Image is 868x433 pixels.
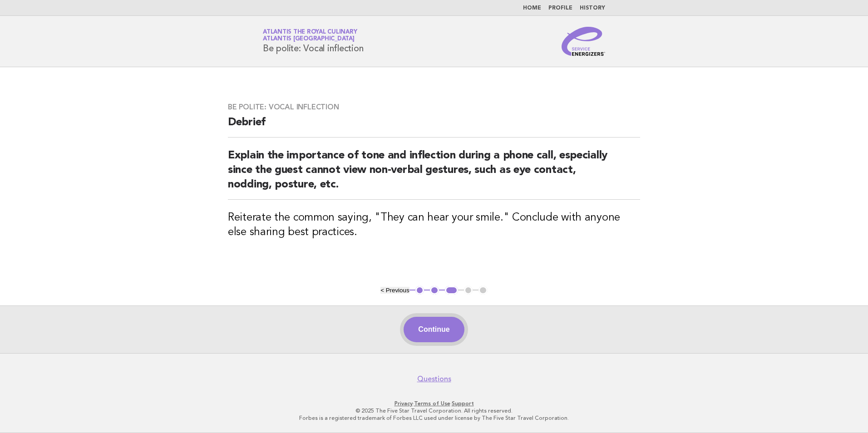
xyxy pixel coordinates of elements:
[228,211,640,240] h3: Reiterate the common saying, "They can hear your smile." Conclude with anyone else sharing best p...
[228,103,640,112] h3: Be polite: Vocal inflection
[395,400,413,407] a: Privacy
[228,115,640,138] h2: Debrief
[445,286,458,295] button: 3
[430,286,439,295] button: 2
[548,5,572,11] a: Profile
[415,286,424,295] button: 1
[156,407,712,414] p: © 2025 The Five Star Travel Corporation. All rights reserved.
[263,36,355,42] span: Atlantis [GEOGRAPHIC_DATA]
[414,400,450,407] a: Terms of Use
[380,287,409,294] button: < Previous
[263,29,357,42] a: Atlantis the Royal CulinaryAtlantis [GEOGRAPHIC_DATA]
[580,5,605,11] a: History
[452,400,474,407] a: Support
[156,400,712,407] p: · ·
[404,317,464,342] button: Continue
[263,30,363,53] h1: Be polite: Vocal inflection
[417,374,451,384] a: Questions
[562,27,605,56] img: Service Energizers
[156,414,712,422] p: Forbes is a registered trademark of Forbes LLC used under license by The Five Star Travel Corpora...
[523,5,541,11] a: Home
[228,148,640,200] h2: Explain the importance of tone and inflection during a phone call, especially since the guest can...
